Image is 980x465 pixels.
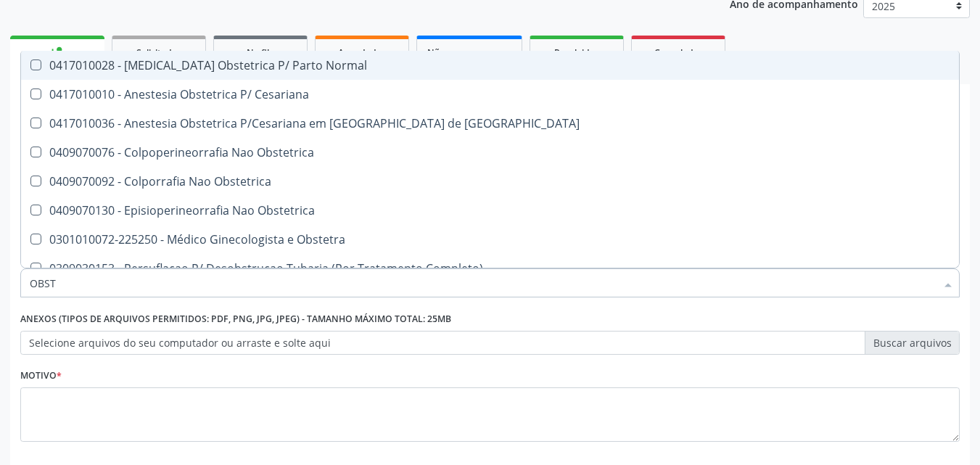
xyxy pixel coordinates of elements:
span: Na fila [247,46,274,59]
label: Anexos (Tipos de arquivos permitidos: PDF, PNG, JPG, JPEG) - Tamanho máximo total: 25MB [20,308,451,331]
span: Não compareceram [427,46,511,59]
div: 0417010010 - Anestesia Obstetrica P/ Cesariana [30,89,950,100]
input: Buscar por procedimentos [30,268,936,297]
span: Agendados [338,46,386,59]
label: Motivo [20,365,62,387]
span: Resolvidos [554,46,599,59]
div: 0409070130 - Episioperineorrafia Nao Obstetrica [30,205,950,216]
div: 0417010036 - Anestesia Obstetrica P/Cesariana em [GEOGRAPHIC_DATA] de [GEOGRAPHIC_DATA] [30,118,950,129]
div: 0417010028 - [MEDICAL_DATA] Obstetrica P/ Parto Normal [30,59,950,71]
div: 0301010072-225250 - Médico Ginecologista e Obstetra [30,234,950,245]
div: 0409070076 - Colpoperineorrafia Nao Obstetrica [30,147,950,158]
div: 0309030153 - Persuflacao P/ Desobstrucao Tubaria (Por Tratamento Completo) [30,263,950,274]
div: person_add [49,44,65,60]
div: 0409070092 - Colporrafia Nao Obstetrica [30,176,950,187]
span: Cancelados [654,46,703,59]
span: Solicitados [136,46,181,59]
